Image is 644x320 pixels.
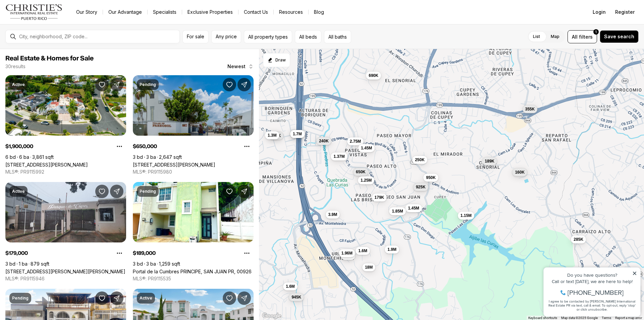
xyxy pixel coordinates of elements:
a: Specialists [148,7,182,17]
button: Property options [240,140,254,153]
button: 355K [523,105,538,113]
button: Allfilters1 [568,30,597,43]
span: 1.3M [268,133,277,138]
button: 950K [423,174,438,182]
div: Call or text [DATE], we are here to help! [7,21,97,26]
button: 250K [412,156,427,164]
button: All property types [244,30,292,43]
span: 3.9M [328,212,337,217]
p: Pending [140,82,156,87]
span: 690K [369,73,378,78]
a: Blog [309,7,329,17]
span: 1.6M [286,284,295,289]
button: Save Property: TT 1B VIOLETA [95,291,109,305]
span: 240K [319,138,329,144]
button: 1.3M [265,131,279,139]
button: Property options [113,140,126,153]
button: 1.96M [339,249,355,257]
button: 189K [482,157,497,165]
button: 690K [366,72,381,80]
span: 945K [291,294,301,300]
span: 1.15M [461,213,472,218]
span: 1.25M [361,178,372,183]
button: 1.6M [356,247,370,255]
button: 160K [512,168,527,176]
p: Active [12,82,25,87]
span: filters [579,33,593,40]
span: 1 [595,29,597,35]
p: Pending [12,295,29,301]
button: Property options [240,246,254,260]
span: 285K [574,237,583,242]
button: 3.9M [326,211,340,219]
label: List [528,31,545,43]
a: Resources [274,7,308,17]
button: Register [611,5,639,19]
span: I agree to be contacted by [PERSON_NAME] International Real Estate PR via text, call & email. To ... [8,41,96,54]
span: 2.75M [350,139,361,144]
button: 1.85M [389,207,406,215]
button: 1.9M [385,245,399,254]
span: 1.9M [387,247,396,252]
span: Real Estate & Homes for Sale [5,55,94,62]
span: 650K [356,169,366,175]
button: 1.45M [405,204,422,212]
p: 30 results [5,64,25,69]
button: Save search [600,30,639,43]
span: Register [615,9,635,15]
span: All [572,33,578,40]
button: 1.45M [358,144,375,152]
button: All baths [324,30,351,43]
span: Save search [604,34,634,39]
button: 1.6M [283,282,298,290]
span: 189K [485,158,494,164]
button: Property options [113,246,126,260]
button: 1.15M [458,212,474,220]
button: 925K [413,183,428,191]
button: Save Property: 200 BOULEVARD DE LA FUENTE #51 [223,78,236,91]
span: Any price [216,34,237,39]
button: Save Property: Portal de la Cumbres PRINCIPE [223,185,236,198]
span: 1.85M [392,209,403,214]
span: 1.7M [293,131,302,137]
button: Share Property [237,291,251,305]
span: 250K [415,157,425,163]
span: 18M [365,265,373,270]
span: 1.45M [408,205,419,211]
button: 650K [353,168,368,176]
button: 18M [362,263,375,271]
div: Do you have questions? [7,15,97,20]
button: 1.25M [358,176,374,184]
a: Exclusive Properties [182,7,238,17]
button: Share Property [110,78,123,91]
span: 179K [375,195,384,200]
button: Save Property: 153 CALLE MARTINETE [223,291,236,305]
span: 1.96M [341,250,353,256]
a: 222 CALLE TURPIAL, SAN JUAN PR, 00926 [5,162,88,168]
span: 1.37M [333,154,344,159]
p: Active [12,189,25,194]
button: 1.37M [331,152,347,161]
button: 285K [571,235,586,243]
a: Our Story [71,7,103,17]
button: All beds [295,30,321,43]
a: Our Advantage [103,7,147,17]
button: Start drawing [263,53,290,67]
span: Login [593,9,606,15]
a: 844 CARR 844 #1022, SAN JUAN PR, 00926 [5,269,125,274]
button: 179K [372,193,387,201]
button: 240K [316,137,331,145]
span: 355K [525,106,535,112]
p: Pending [140,189,156,194]
button: Share Property [110,185,123,198]
button: Share Property [237,185,251,198]
img: logo [5,4,63,20]
button: Share Property [237,78,251,91]
button: Save Property: 222 CALLE TURPIAL [95,78,109,91]
button: Share Property [110,291,123,305]
span: 1.6M [358,248,367,254]
button: Save Property: 844 CARR 844 #1022 [95,185,109,198]
a: Portal de la Cumbres PRINCIPE, SAN JUAN PR, 00926 [133,269,252,274]
span: [PHONE_NUMBER] [28,32,84,38]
